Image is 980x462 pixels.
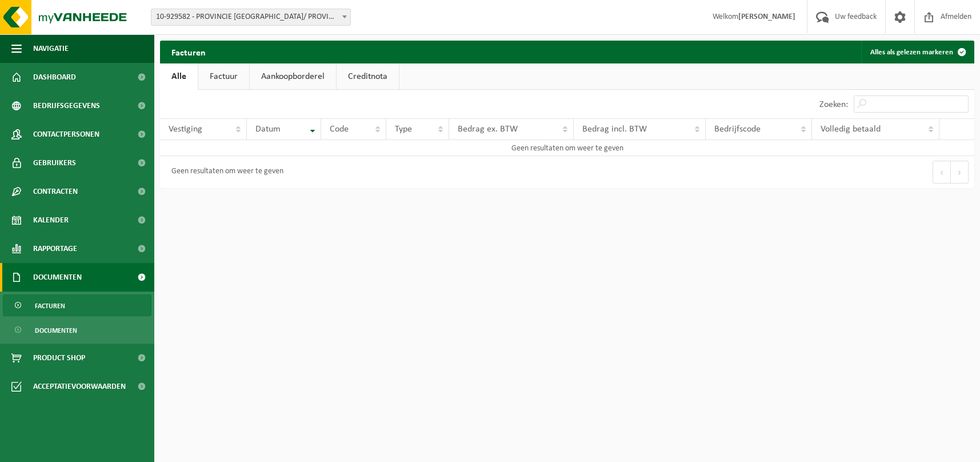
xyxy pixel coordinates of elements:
[33,177,78,206] span: Contracten
[250,63,336,90] a: Aankoopborderel
[33,263,82,292] span: Documenten
[819,100,848,109] label: Zoeken:
[33,234,77,263] span: Rapportage
[255,125,281,134] span: Datum
[582,125,647,134] span: Bedrag incl. BTW
[160,140,974,156] td: Geen resultaten om weer te geven
[160,63,198,90] a: Alle
[33,91,100,120] span: Bedrijfsgegevens
[33,34,69,63] span: Navigatie
[458,125,518,134] span: Bedrag ex. BTW
[337,63,399,90] a: Creditnota
[738,13,795,21] strong: [PERSON_NAME]
[395,125,412,134] span: Type
[35,295,65,317] span: Facturen
[151,9,350,25] span: 10-929582 - PROVINCIE WEST-VLAANDEREN/ PROVINCIEHUIS POTYZE - IEPER
[714,125,761,134] span: Bedrijfscode
[933,161,951,184] button: Previous
[821,125,881,134] span: Volledig betaald
[330,125,349,134] span: Code
[33,372,126,401] span: Acceptatievoorwaarden
[33,344,85,372] span: Product Shop
[33,149,76,177] span: Gebruikers
[33,206,69,234] span: Kalender
[33,63,76,91] span: Dashboard
[35,320,77,341] span: Documenten
[169,125,202,134] span: Vestiging
[166,162,283,182] div: Geen resultaten om weer te geven
[3,294,151,316] a: Facturen
[160,41,217,63] h2: Facturen
[951,161,969,184] button: Next
[861,41,973,63] button: Alles als gelezen markeren
[3,319,151,341] a: Documenten
[33,120,99,149] span: Contactpersonen
[198,63,249,90] a: Factuur
[151,9,351,26] span: 10-929582 - PROVINCIE WEST-VLAANDEREN/ PROVINCIEHUIS POTYZE - IEPER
